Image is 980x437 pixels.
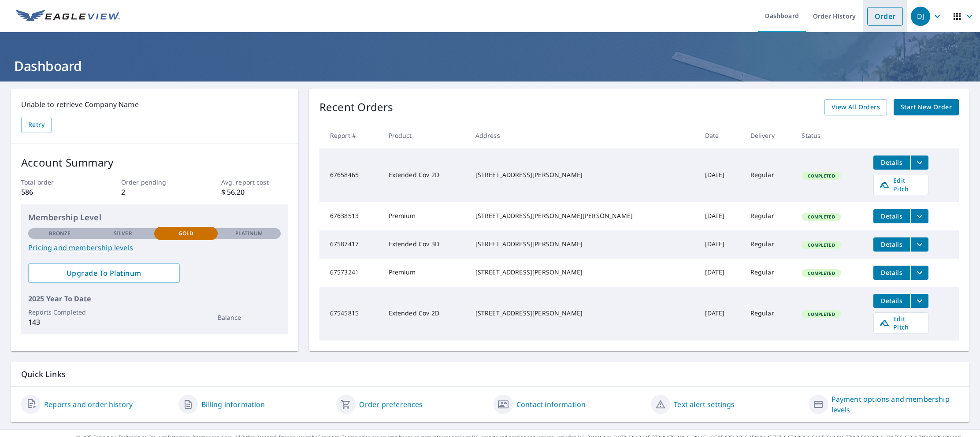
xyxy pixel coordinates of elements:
td: Regular [743,259,795,287]
td: [DATE] [698,148,743,202]
p: Unable to retrieve Company Name [21,99,288,110]
button: detailsBtn-67638513 [873,209,910,223]
td: 67638513 [319,202,382,230]
span: Details [879,296,905,305]
a: Edit Pitch [873,174,928,195]
span: Completed [802,173,840,179]
a: Order preferences [359,399,423,410]
button: filesDropdownBtn-67638513 [910,209,928,223]
th: Date [698,122,743,148]
td: Regular [743,148,795,202]
button: filesDropdownBtn-67587417 [910,237,928,252]
td: Extended Cov 3D [382,230,468,259]
p: Reports Completed [28,307,91,317]
span: Details [879,158,905,167]
div: [STREET_ADDRESS][PERSON_NAME] [475,240,691,248]
td: 67545815 [319,287,382,341]
span: Retry [28,119,45,130]
button: filesDropdownBtn-67658465 [910,156,928,170]
div: [STREET_ADDRESS][PERSON_NAME] [475,309,691,318]
button: detailsBtn-67545815 [873,294,910,308]
p: 2 [121,187,188,197]
td: Premium [382,202,468,230]
p: 2025 Year To Date [28,293,281,304]
td: Extended Cov 2D [382,148,468,202]
p: Bronze [49,230,71,237]
p: Avg. report cost [221,178,288,187]
a: Order [867,7,903,26]
button: detailsBtn-67573241 [873,266,910,280]
p: Order pending [121,178,188,187]
p: $ 56.20 [221,187,288,197]
span: Completed [802,270,840,276]
p: Membership Level [28,211,281,223]
button: detailsBtn-67587417 [873,237,910,252]
button: filesDropdownBtn-67573241 [910,266,928,280]
p: Total order [21,178,88,187]
a: Edit Pitch [873,312,928,333]
h1: Dashboard [11,57,969,75]
td: Premium [382,259,468,287]
td: Regular [743,202,795,230]
span: Edit Pitch [879,176,923,193]
td: Extended Cov 2D [382,287,468,341]
th: Product [382,122,468,148]
td: 67587417 [319,230,382,259]
a: Upgrade To Platinum [28,263,180,283]
div: DJ [911,7,930,26]
button: filesDropdownBtn-67545815 [910,294,928,308]
td: 67658465 [319,148,382,202]
td: Regular [743,230,795,259]
div: [STREET_ADDRESS][PERSON_NAME][PERSON_NAME] [475,211,691,220]
td: [DATE] [698,287,743,341]
td: [DATE] [698,230,743,259]
p: 586 [21,187,88,197]
span: Upgrade To Platinum [35,268,173,278]
span: Details [879,240,905,248]
th: Report # [319,122,382,148]
a: Text alert settings [674,399,735,410]
a: View All Orders [824,99,887,115]
p: Gold [178,230,193,237]
div: [STREET_ADDRESS][PERSON_NAME] [475,170,691,179]
a: Payment options and membership levels [832,394,959,415]
span: Completed [802,242,840,248]
span: Completed [802,311,840,317]
span: Edit Pitch [879,315,923,331]
p: Recent Orders [319,99,393,115]
a: Pricing and membership levels [28,242,281,253]
span: View All Orders [832,102,880,113]
button: detailsBtn-67658465 [873,156,910,170]
td: Regular [743,287,795,341]
a: Billing information [201,399,265,410]
span: Completed [802,214,840,220]
td: [DATE] [698,202,743,230]
span: Details [879,212,905,220]
img: EV Logo [16,10,120,23]
span: Start New Order [901,102,952,113]
span: Details [879,268,905,277]
p: Silver [114,230,132,237]
a: Start New Order [894,99,959,115]
a: Reports and order history [44,399,133,410]
th: Delivery [743,122,795,148]
p: Balance [218,313,281,322]
p: Account Summary [21,155,288,170]
td: 67573241 [319,259,382,287]
td: [DATE] [698,259,743,287]
th: Status [794,122,866,148]
a: Contact information [516,399,586,410]
p: 143 [28,317,91,327]
button: Retry [21,117,52,133]
p: Quick Links [21,369,959,380]
th: Address [468,122,698,148]
div: [STREET_ADDRESS][PERSON_NAME] [475,268,691,277]
p: Platinum [235,230,263,237]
